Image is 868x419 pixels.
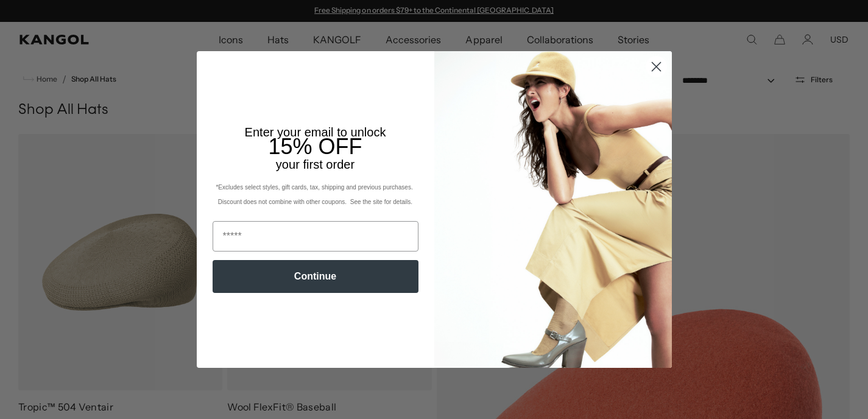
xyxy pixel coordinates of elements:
img: 93be19ad-e773-4382-80b9-c9d740c9197f.jpeg [434,51,672,368]
button: Close dialog [646,56,667,77]
span: your first order [276,158,355,171]
span: 15% OFF [268,134,362,159]
span: *Excludes select styles, gift cards, tax, shipping and previous purchases. Discount does not comb... [216,184,414,205]
input: Email [213,221,418,252]
span: Enter your email to unlock [245,125,386,139]
button: Continue [213,260,418,293]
